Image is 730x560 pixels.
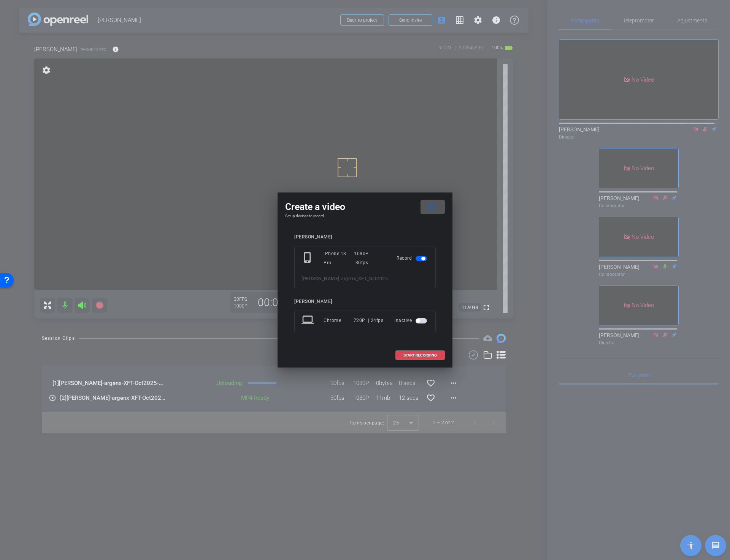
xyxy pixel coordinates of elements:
[341,276,388,281] span: argenx_XFT_Oct2025
[354,249,386,267] div: 1080P | 30fps
[395,350,445,360] button: START RECORDING
[302,251,315,265] mat-icon: phone_iphone
[427,202,436,212] mat-icon: close
[324,249,354,267] div: iPhone 13 Pro
[397,249,428,267] div: Record
[285,200,445,214] div: Create a video
[302,314,315,327] mat-icon: laptop
[294,299,436,304] div: [PERSON_NAME]
[403,353,437,357] span: START RECORDING
[294,234,436,240] div: [PERSON_NAME]
[302,276,340,281] span: [PERSON_NAME]
[340,276,341,281] span: -
[285,214,445,218] h4: Setup devices to record
[394,314,428,327] div: Inactive
[324,314,354,327] div: Chrome
[354,314,384,327] div: 720P | 24fps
